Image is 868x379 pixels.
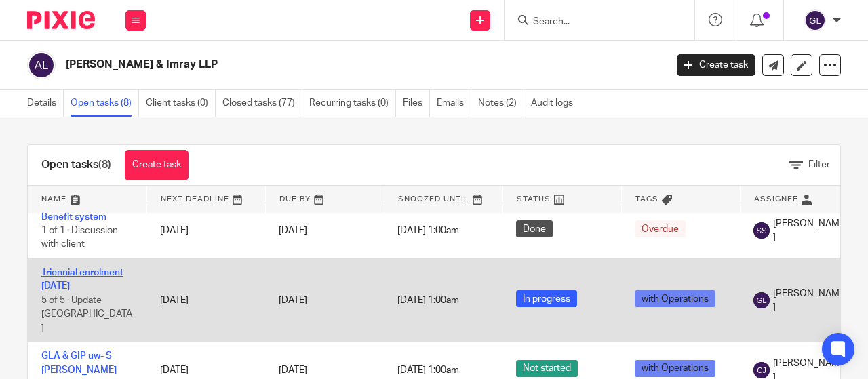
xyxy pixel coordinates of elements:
[478,90,524,117] a: Notes (2)
[146,90,216,117] a: Client tasks (0)
[27,90,64,117] a: Details
[98,159,111,170] span: (8)
[279,365,307,375] span: [DATE]
[635,290,715,307] span: with Operations
[517,195,551,203] span: Status
[516,290,577,307] span: In progress
[753,222,770,239] img: svg%3E
[753,292,770,308] img: svg%3E
[41,296,132,333] span: 5 of 5 · Update [GEOGRAPHIC_DATA]
[532,16,654,28] input: Search
[397,296,459,305] span: [DATE] 1:00am
[71,90,139,117] a: Open tasks (8)
[398,195,469,203] span: Snoozed Until
[804,9,826,31] img: svg%3E
[403,90,430,117] a: Files
[41,158,111,172] h1: Open tasks
[125,150,189,180] a: Create task
[146,203,265,258] td: [DATE]
[146,259,265,342] td: [DATE]
[437,90,471,117] a: Emails
[309,90,396,117] a: Recurring tasks (0)
[41,212,106,222] a: Benefit system
[279,226,307,235] span: [DATE]
[397,365,459,375] span: [DATE] 1:00am
[41,351,117,374] a: GLA & GIP uw- S [PERSON_NAME]
[27,51,56,79] img: svg%3E
[635,195,658,203] span: Tags
[516,360,578,377] span: Not started
[773,287,845,315] span: [PERSON_NAME]
[635,360,715,377] span: with Operations
[279,296,307,305] span: [DATE]
[41,226,118,250] span: 1 of 1 · Discussion with client
[531,90,580,117] a: Audit logs
[773,217,845,245] span: [PERSON_NAME]
[753,362,770,378] img: svg%3E
[222,90,302,117] a: Closed tasks (77)
[677,54,755,76] a: Create task
[516,220,553,237] span: Done
[41,268,123,291] a: Triennial enrolment [DATE]
[808,160,830,169] span: Filter
[66,58,538,72] h2: [PERSON_NAME] & Imray LLP
[635,220,686,237] span: Overdue
[397,226,459,235] span: [DATE] 1:00am
[27,11,95,29] img: Pixie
